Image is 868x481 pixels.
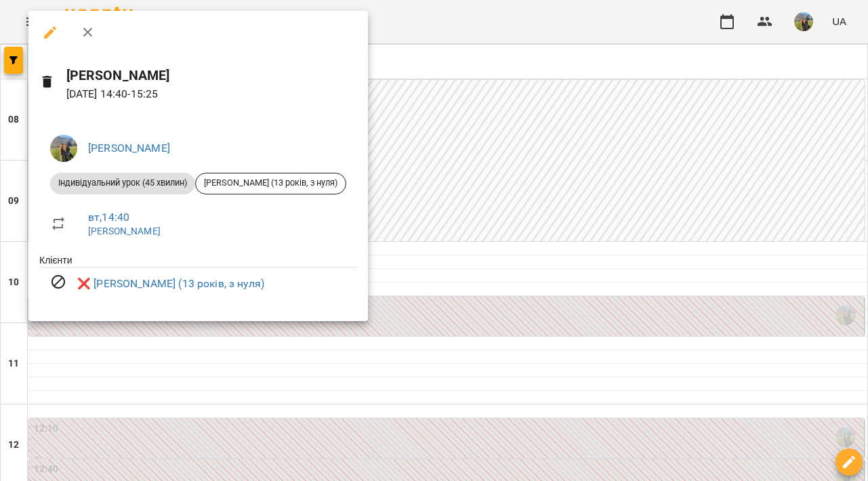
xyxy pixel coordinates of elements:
a: вт , 14:40 [88,211,129,224]
ul: Клієнти [39,253,357,306]
p: [DATE] 14:40 - 15:25 [66,86,357,102]
span: Індивідуальний урок (45 хвилин) [50,177,195,189]
h6: [PERSON_NAME] [66,65,357,86]
a: [PERSON_NAME] [88,226,161,236]
span: [PERSON_NAME] (13 років, з нуля) [196,177,346,189]
img: f0a73d492ca27a49ee60cd4b40e07bce.jpeg [50,135,77,162]
a: [PERSON_NAME] [88,142,170,154]
div: [PERSON_NAME] (13 років, з нуля) [195,173,346,194]
a: ❌ [PERSON_NAME] (13 років, з нуля) [77,276,264,292]
svg: Візит скасовано [50,274,66,290]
